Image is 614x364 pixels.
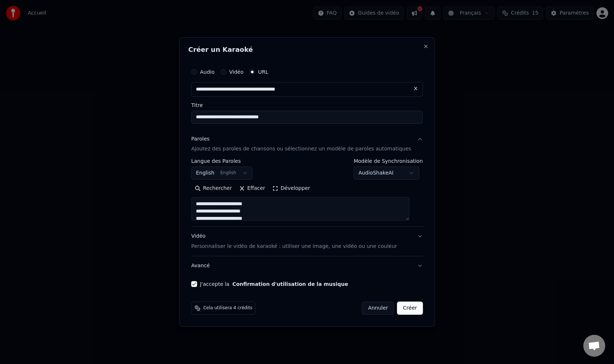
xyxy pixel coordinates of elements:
[191,256,423,275] button: Avancé
[203,305,252,311] span: Cela utilisera 4 crédits
[229,69,243,74] label: Vidéo
[362,302,394,315] button: Annuler
[397,302,423,315] button: Créer
[191,233,397,250] div: Vidéo
[258,69,268,74] label: URL
[232,281,348,287] button: J'accepte la
[354,159,423,164] label: Modèle de Synchronisation
[200,281,348,287] label: J'accepte la
[188,46,426,53] h2: Créer un Karaoké
[191,159,253,164] label: Langue des Paroles
[191,135,209,143] div: Paroles
[191,103,423,108] label: Titre
[200,69,215,74] label: Audio
[191,146,411,153] p: Ajoutez des paroles de chansons ou sélectionnez un modèle de paroles automatiques
[269,183,314,195] button: Développer
[235,183,269,195] button: Effacer
[191,183,235,195] button: Rechercher
[191,159,423,227] div: ParolesAjoutez des paroles de chansons ou sélectionnez un modèle de paroles automatiques
[191,243,397,250] p: Personnaliser le vidéo de karaoké : utiliser une image, une vidéo ou une couleur
[191,227,423,256] button: VidéoPersonnaliser le vidéo de karaoké : utiliser une image, une vidéo ou une couleur
[191,130,423,159] button: ParolesAjoutez des paroles de chansons ou sélectionnez un modèle de paroles automatiques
